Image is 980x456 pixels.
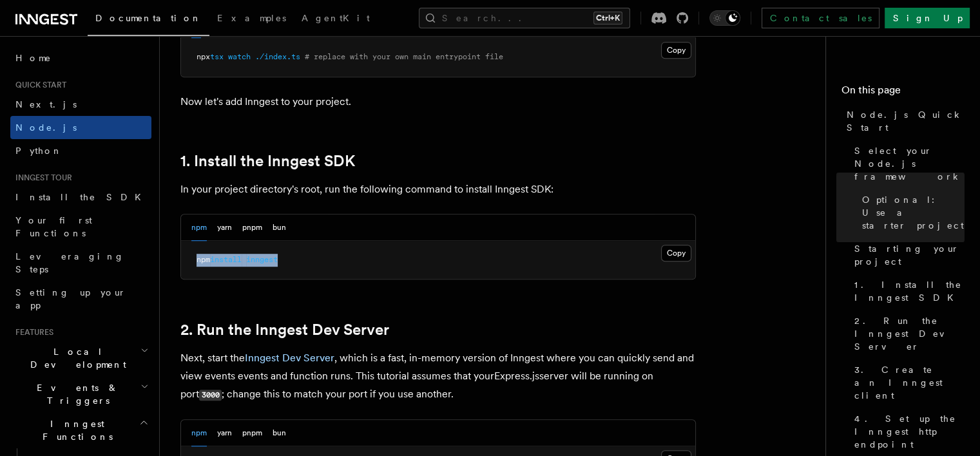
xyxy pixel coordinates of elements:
a: Install the SDK [10,185,151,209]
a: 2. Run the Inngest Dev Server [849,309,965,358]
span: Events & Triggers [10,381,140,407]
a: Node.js Quick Start [841,103,965,139]
span: Node.js [15,122,77,133]
a: Examples [209,4,294,35]
span: Features [10,327,53,337]
span: npx [197,52,210,61]
span: AgentKit [302,13,370,23]
button: Events & Triggers [10,376,151,412]
span: 1. Install the Inngest SDK [854,278,965,304]
span: Starting your project [854,242,965,268]
span: Local Development [10,345,140,371]
span: 3. Create an Inngest client [854,363,965,402]
a: Setting up your app [10,281,151,317]
p: Next, start the , which is a fast, in-memory version of Inngest where you can quickly send and vi... [180,349,696,404]
span: watch [228,52,251,61]
span: Inngest Functions [10,417,139,443]
a: 4. Set up the Inngest http endpoint [849,407,965,456]
a: Starting your project [849,237,965,273]
span: Setting up your app [15,287,126,310]
a: Optional: Use a starter project [857,188,965,237]
span: tsx [210,52,224,61]
span: Select your Node.js framework [854,144,965,183]
a: 1. Install the Inngest SDK [849,273,965,309]
button: Copy [661,245,691,261]
a: Home [10,46,151,70]
button: pnpm [242,214,262,241]
span: ./index.ts [255,52,300,61]
button: bun [273,420,286,446]
p: Now let's add Inngest to your project. [180,93,696,111]
span: Inngest tour [10,173,72,183]
span: Documentation [95,13,202,23]
span: install [210,255,242,264]
button: npm [191,214,207,241]
button: Inngest Functions [10,412,151,448]
span: Leveraging Steps [15,251,124,274]
a: Leveraging Steps [10,245,151,281]
a: 3. Create an Inngest client [849,358,965,407]
span: npm [197,255,210,264]
code: 3000 [199,390,222,401]
span: Home [15,52,52,64]
a: 2. Run the Inngest Dev Server [180,321,389,339]
span: Quick start [10,80,66,90]
span: Examples [217,13,286,23]
button: yarn [217,214,232,241]
button: pnpm [242,420,262,446]
span: Your first Functions [15,215,92,238]
span: Node.js Quick Start [847,108,965,134]
button: Local Development [10,340,151,376]
button: Search...Ctrl+K [419,8,630,28]
a: Documentation [88,4,209,36]
span: Install the SDK [15,192,149,202]
span: Optional: Use a starter project [862,193,965,232]
a: Inngest Dev Server [245,352,334,364]
span: # replace with your own main entrypoint file [305,52,503,61]
a: Node.js [10,116,151,139]
button: npm [191,420,207,446]
a: Contact sales [762,8,879,28]
span: Next.js [15,99,77,109]
button: bun [273,214,286,241]
kbd: Ctrl+K [593,12,622,24]
p: In your project directory's root, run the following command to install Inngest SDK: [180,180,696,198]
button: Copy [661,42,691,59]
a: Sign Up [885,8,970,28]
a: Your first Functions [10,209,151,245]
button: Toggle dark mode [709,10,740,26]
a: 1. Install the Inngest SDK [180,152,355,170]
h4: On this page [841,82,965,103]
span: 2. Run the Inngest Dev Server [854,314,965,353]
a: Next.js [10,93,151,116]
span: Python [15,146,62,156]
button: yarn [217,420,232,446]
span: inngest [246,255,278,264]
span: 4. Set up the Inngest http endpoint [854,412,965,451]
a: Python [10,139,151,162]
a: Select your Node.js framework [849,139,965,188]
a: AgentKit [294,4,378,35]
